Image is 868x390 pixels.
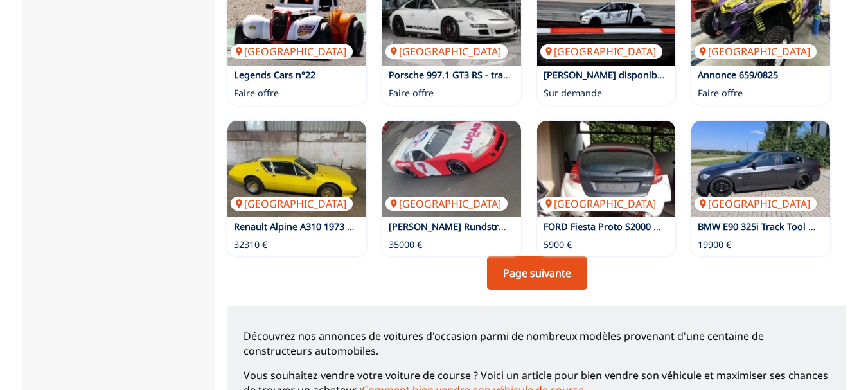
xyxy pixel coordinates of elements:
p: [GEOGRAPHIC_DATA] [385,197,508,211]
a: Annonce 659/0825 [698,69,778,81]
p: Sur demande [544,87,602,100]
p: [GEOGRAPHIC_DATA] [695,44,817,58]
p: [GEOGRAPHIC_DATA] [540,197,662,211]
a: Renault Alpine A310 1973 Weber Vergaser 85Tkm Matching [234,220,492,233]
p: [GEOGRAPHIC_DATA] [695,197,817,211]
img: FORD Fiesta Proto S2000 R5 Evo PROJEKT [537,121,676,217]
img: Renault Alpine A310 1973 Weber Vergaser 85Tkm Matching [227,121,366,217]
p: 19900 € [698,238,731,251]
a: Porsche 997.1 GT3 RS - transformation club sport avec caractère de course [389,69,714,81]
p: [GEOGRAPHIC_DATA] [231,44,353,58]
a: Legends Cars n°22 [234,69,315,81]
p: 35000 € [389,238,422,251]
a: FORD Fiesta Proto S2000 R5 Evo PROJEKT[GEOGRAPHIC_DATA] [537,121,676,217]
p: Faire offre [698,87,743,100]
a: Renault Alpine A310 1973 Weber Vergaser 85Tkm Matching[GEOGRAPHIC_DATA] [227,121,366,217]
p: 5900 € [544,238,572,251]
a: Page suivante [487,256,587,290]
p: Faire offre [389,87,434,100]
p: Faire offre [234,87,279,100]
p: Découvrez nos annonces de voitures d'occasion parmi de nombreux modèles provenant d'une centaine ... [244,329,830,358]
a: HOWE Rundstrecken VNRT V8 Racecar[GEOGRAPHIC_DATA] [382,121,521,217]
img: HOWE Rundstrecken VNRT V8 Racecar [382,121,521,217]
p: [GEOGRAPHIC_DATA] [231,197,353,211]
p: 32310 € [234,238,267,251]
a: [PERSON_NAME] Rundstrecken VNRT V8 Racecar [389,220,601,233]
p: [GEOGRAPHIC_DATA] [540,44,662,58]
a: FORD Fiesta Proto S2000 R5 Evo PROJEKT [544,220,722,233]
img: BMW E90 325i Track Tool mit Straßenzulassung [691,121,830,217]
p: [GEOGRAPHIC_DATA] [385,44,508,58]
a: BMW E90 325i Track Tool mit Straßenzulassung[GEOGRAPHIC_DATA] [691,121,830,217]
